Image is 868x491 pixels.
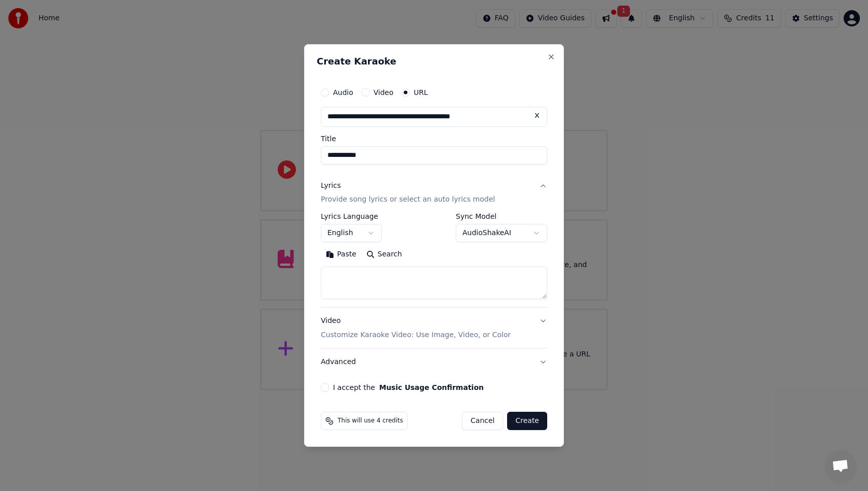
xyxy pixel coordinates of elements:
label: URL [414,89,428,96]
label: Lyrics Language [321,213,382,220]
label: Audio [333,89,353,96]
button: VideoCustomize Karaoke Video: Use Image, Video, or Color [321,308,547,349]
button: I accept the [379,384,484,391]
button: Cancel [462,412,503,430]
button: LyricsProvide song lyrics or select an auto lyrics model [321,173,547,213]
label: Video [374,89,393,96]
label: I accept the [333,384,484,391]
span: This will use 4 credits [338,417,403,425]
button: Advanced [321,349,547,375]
button: Create [507,412,547,430]
div: Lyrics [321,181,341,191]
button: Search [361,247,407,263]
h2: Create Karaoke [317,57,551,66]
button: Paste [321,247,361,263]
p: Provide song lyrics or select an auto lyrics model [321,195,495,205]
label: Title [321,135,547,142]
p: Customize Karaoke Video: Use Image, Video, or Color [321,330,511,340]
div: LyricsProvide song lyrics or select an auto lyrics model [321,213,547,308]
label: Sync Model [456,213,547,220]
div: Video [321,316,511,341]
